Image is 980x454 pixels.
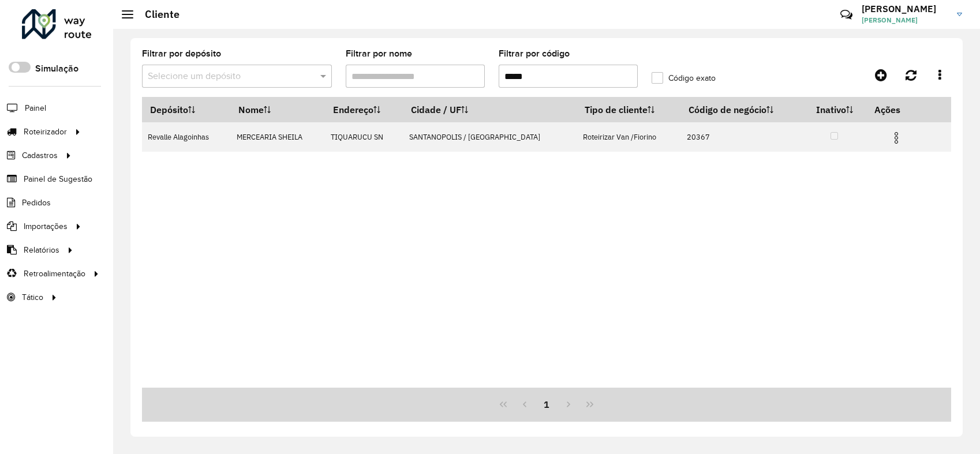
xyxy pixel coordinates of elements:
[24,244,59,256] span: Relatórios
[862,3,948,14] h3: [PERSON_NAME]
[230,97,325,122] th: Nome
[24,173,92,185] span: Painel de Sugestão
[22,197,51,209] span: Pedidos
[325,97,403,122] th: Endereço
[403,122,577,152] td: SANTANOPOLIS / [GEOGRAPHIC_DATA]
[25,102,46,114] span: Painel
[142,47,221,61] label: Filtrar por depósito
[536,393,558,415] button: 1
[803,97,867,122] th: Inativo
[22,149,58,162] span: Cadastros
[499,47,570,61] label: Filtrar por código
[652,72,716,84] label: Código exato
[680,97,802,122] th: Código de negócio
[866,97,936,122] th: Ações
[24,268,85,280] span: Retroalimentação
[862,15,948,25] span: [PERSON_NAME]
[577,97,680,122] th: Tipo de cliente
[577,122,680,152] td: Roteirizar Van /Fiorino
[230,122,325,152] td: MERCEARIA SHEILA
[142,122,230,152] td: Revalle Alagoinhas
[133,8,179,21] h2: Cliente
[35,62,78,76] label: Simulação
[142,97,230,122] th: Depósito
[680,122,802,152] td: 20367
[403,97,577,122] th: Cidade / UF
[24,126,67,138] span: Roteirizador
[24,220,68,232] span: Importações
[346,47,412,61] label: Filtrar por nome
[22,291,43,303] span: Tático
[325,122,403,152] td: TIQUARUCU SN
[834,2,859,27] a: Contato Rápido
